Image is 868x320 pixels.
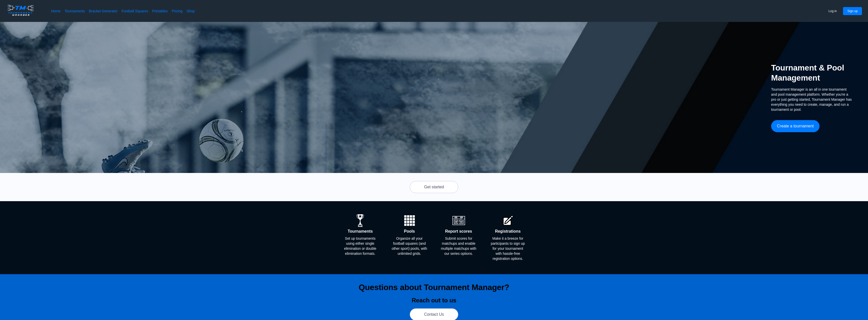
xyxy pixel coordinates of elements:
[771,87,852,112] span: Tournament Manager is an all in one tournament and pool management platform. Whether you're a pro...
[404,229,415,234] h2: Pools
[51,9,61,14] a: Home
[172,9,182,14] a: Pricing
[824,7,841,15] button: Log in
[6,4,35,17] img: logo.ffa97a18e3bf2c7d.png
[771,63,852,83] h2: Tournament & Pool Management
[65,9,85,14] a: Tournaments
[348,229,373,234] h2: Tournaments
[452,214,465,227] img: scoreboard.1e57393721357183ef9760dcff602ac4.svg
[354,214,367,227] img: trophy.af1f162d0609cb352d9c6f1639651ff2.svg
[391,236,427,256] span: Organize all your football squares (and other sport) pools, with unlimited grids.
[152,9,168,14] a: Printables
[89,9,118,14] a: Bracket Generator
[441,236,477,256] span: Submit scores for matchups and enable multiple matchups with our series options.
[359,282,509,292] h2: Questions about Tournament Manager?
[771,120,820,132] button: Create a tournament
[403,214,416,227] img: wCBcAAAAASUVORK5CYII=
[342,236,378,256] span: Set up tournaments using either single elimination or double elimination formats.
[502,214,514,227] img: pencilsquare.0618cedfd402539dea291553dd6f4288.svg
[445,229,472,234] h2: Report scores
[410,181,458,193] button: Get started
[412,296,456,304] h2: Reach out to us
[490,236,526,261] span: Make it a breeze for participants to sign up for your tournament with hassle-free registration op...
[843,7,862,15] button: Sign up
[122,9,148,14] a: Football Squares
[495,229,521,234] h2: Registrations
[186,9,195,14] a: Shop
